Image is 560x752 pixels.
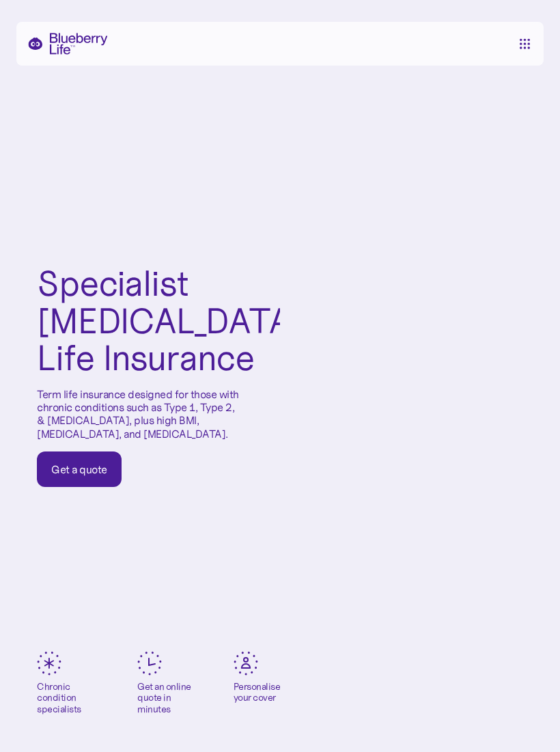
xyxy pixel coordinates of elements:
div: Get an online quote in minutes [137,681,196,715]
div: Chronic condition specialists [37,681,100,715]
nav: menu [516,38,533,49]
div: Personalise your cover [234,681,281,704]
a: Get a quote [37,451,122,487]
h1: Specialist [MEDICAL_DATA] Life Insurance [37,265,303,377]
p: Term life insurance designed for those with chronic conditions such as Type 1, Type 2, & [MEDICAL... [37,388,243,441]
a: home [27,33,108,55]
div: Get a quote [51,462,107,476]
